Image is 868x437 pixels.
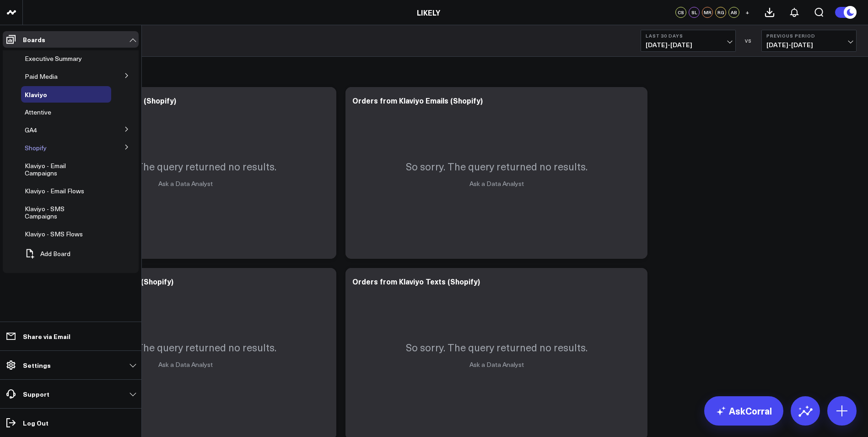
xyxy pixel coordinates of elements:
button: + [742,7,753,18]
p: So sorry. The query returned no results. [406,340,588,354]
a: Klaviyo [25,91,47,98]
a: Attentive [25,109,51,116]
button: Add Board [21,244,70,264]
span: Klaviyo - Email Flows [25,186,84,195]
div: SL [689,7,700,18]
a: GA4 [25,126,37,134]
a: Ask a Data Analyst [469,179,524,188]
span: Klaviyo - Email Campaigns [25,161,66,177]
p: Support [23,390,49,398]
a: Ask a Data Analyst [158,179,213,188]
p: So sorry. The query returned no results. [95,340,276,354]
a: Klaviyo - Email Flows [25,187,84,195]
a: Klaviyo - Email Campaigns [25,162,94,177]
button: Previous Period[DATE]-[DATE] [761,30,857,52]
span: GA4 [25,126,37,134]
span: [DATE] - [DATE] [646,41,731,49]
span: [DATE] - [DATE] [766,41,852,49]
span: Klaviyo - SMS Flows [25,229,83,238]
span: Attentive [25,108,51,116]
span: Executive Summary [25,54,82,63]
a: Klaviyo - SMS Flows [25,230,83,238]
a: Executive Summary [25,55,82,62]
a: Klaviyo - SMS Campaigns [25,205,94,220]
span: Shopify [25,143,47,152]
span: Klaviyo [25,90,47,99]
b: Previous Period [766,33,852,38]
p: So sorry. The query returned no results. [95,159,276,173]
p: Boards [23,36,45,43]
p: Log Out [23,419,49,426]
div: RG [715,7,726,18]
b: Last 30 Days [646,33,731,38]
a: Ask a Data Analyst [158,360,213,369]
p: Share via Email [23,333,70,340]
span: Klaviyo - SMS Campaigns [25,204,65,220]
a: LIKELY [417,7,440,17]
div: MR [702,7,713,18]
div: Orders from Klaviyo Texts (Shopify) [352,276,480,286]
div: AB [728,7,739,18]
a: Ask a Data Analyst [469,360,524,369]
button: Last 30 Days[DATE]-[DATE] [641,30,736,52]
p: Settings [23,361,51,369]
a: Shopify [25,144,47,152]
span: Paid Media [25,72,58,81]
div: CS [675,7,686,18]
div: VS [740,38,757,44]
p: So sorry. The query returned no results. [406,159,588,173]
a: AskCorral [704,396,783,426]
a: Paid Media [25,73,58,80]
a: Log Out [3,415,139,431]
span: + [745,9,749,16]
div: Orders from Klaviyo Emails (Shopify) [352,95,483,105]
